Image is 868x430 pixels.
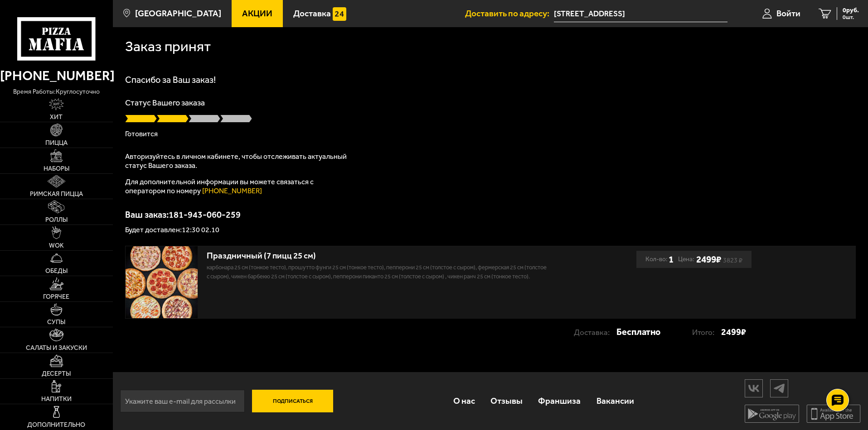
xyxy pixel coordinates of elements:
p: Карбонара 25 см (тонкое тесто), Прошутто Фунги 25 см (тонкое тесто), Пепперони 25 см (толстое с с... [207,263,549,281]
img: tg [771,380,788,396]
span: Наборы [44,166,69,172]
img: vk [745,380,762,396]
span: Напитки [41,396,72,402]
h1: Заказ принят [125,39,211,54]
a: Вакансии [589,386,642,416]
b: 2499 ₽ [696,253,721,265]
strong: Бесплатно [616,323,660,340]
span: Дополнительно [27,422,85,428]
span: Санкт-Петербург, набережная Обводного канала, 23Б [554,5,727,22]
span: Доставка [293,9,331,18]
p: Будет доставлен: 12:30 02.10 [125,226,856,234]
s: 3823 ₽ [723,258,742,263]
a: О нас [445,386,482,416]
p: Статус Вашего заказа [125,99,856,107]
span: Десерты [42,371,71,377]
p: Итого: [692,324,721,341]
p: Для дополнительной информации вы можете связаться с оператором по номеру [125,177,352,196]
input: Укажите ваш e-mail для рассылки [120,390,245,412]
span: Акции [242,9,272,18]
span: Доставить по адресу: [465,9,554,18]
b: 1 [669,251,674,268]
span: Супы [47,319,65,325]
span: Хит [50,114,63,120]
span: 0 руб. [843,7,859,14]
span: Цена: [678,251,694,268]
p: Доставка: [574,324,616,341]
span: WOK [49,243,64,249]
a: Отзывы [483,386,530,416]
span: Пицца [45,140,68,146]
span: [GEOGRAPHIC_DATA] [135,9,221,18]
span: Войти [776,9,800,18]
p: Готовится [125,130,856,138]
p: Ваш заказ: 181-943-060-259 [125,210,856,219]
span: 0 шт. [843,14,859,20]
span: Салаты и закуски [26,345,87,351]
strong: 2499 ₽ [721,323,746,340]
h1: Спасибо за Ваш заказ! [125,75,856,84]
div: Праздничный (7 пицц 25 см) [207,251,549,261]
span: Римская пицца [30,191,83,197]
span: Горячее [43,294,69,300]
p: Авторизуйтесь в личном кабинете, чтобы отслеживать актуальный статус Вашего заказа. [125,152,352,170]
button: Подписаться [252,390,334,412]
img: 15daf4d41897b9f0e9f617042186c801.svg [333,7,346,21]
a: [PHONE_NUMBER] [202,186,262,195]
input: Ваш адрес доставки [554,5,727,22]
span: Обеды [45,268,68,274]
div: Кол-во: [645,251,674,268]
span: Роллы [45,217,68,223]
a: Франшиза [530,386,588,416]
